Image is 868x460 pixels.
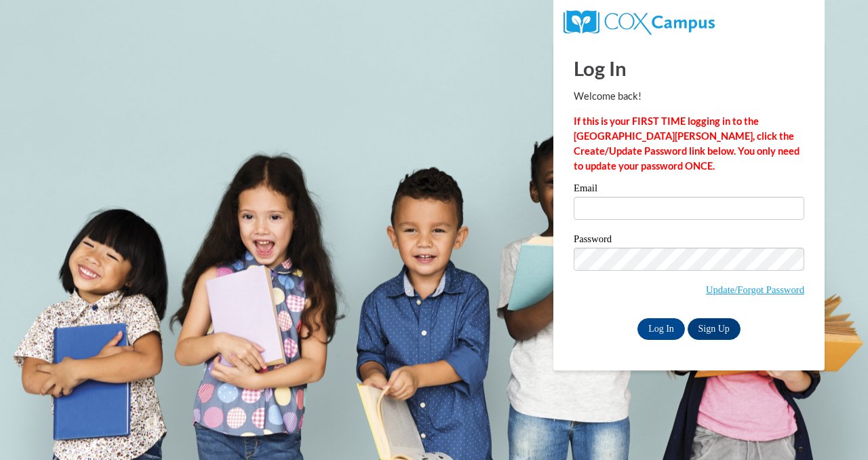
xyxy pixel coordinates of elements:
[574,234,804,248] label: Password
[688,318,741,340] a: Sign Up
[706,284,804,295] a: Update/Forgot Password
[574,183,804,197] label: Email
[574,115,800,172] strong: If this is your FIRST TIME logging in to the [GEOGRAPHIC_DATA][PERSON_NAME], click the Create/Upd...
[574,89,804,104] p: Welcome back!
[574,54,804,82] h1: Log In
[564,10,715,35] img: COX Campus
[637,318,685,340] input: Log In
[564,16,715,27] a: COX Campus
